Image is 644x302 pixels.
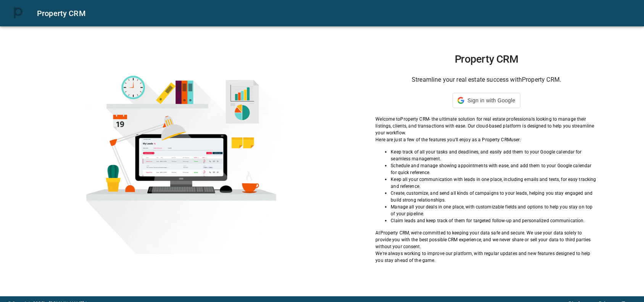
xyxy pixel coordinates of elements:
h1: Property CRM [375,53,597,65]
p: Here are just a few of the features you'll enjoy as a Property CRM user: [375,136,597,143]
span: Sign in with Google [467,97,515,103]
p: Keep all your communication with leads in one place, including emails and texts, for easy trackin... [391,176,597,190]
p: Welcome to Property CRM - the ultimate solution for real estate professionals looking to manage t... [375,116,597,136]
div: Property CRM [37,7,635,19]
div: Sign in with Google [452,93,520,108]
p: Claim leads and keep track of them for targeted follow-up and personalized communication. [391,217,597,224]
p: We're always working to improve our platform, with regular updates and new features designed to h... [375,250,597,264]
p: Schedule and manage showing appointments with ease, and add them to your Google calendar for quic... [391,162,597,176]
h6: Streamline your real estate success with Property CRM . [375,74,597,85]
p: Create, customize, and send all kinds of campaigns to your leads, helping you stay engaged and bu... [391,190,597,203]
p: At Property CRM , we're committed to keeping your data safe and secure. We use your data solely t... [375,229,597,250]
p: Manage all your deals in one place, with customizable fields and options to help you stay on top ... [391,203,597,217]
p: Keep track of all your tasks and deadlines, and easily add them to your Google calendar for seaml... [391,149,597,162]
